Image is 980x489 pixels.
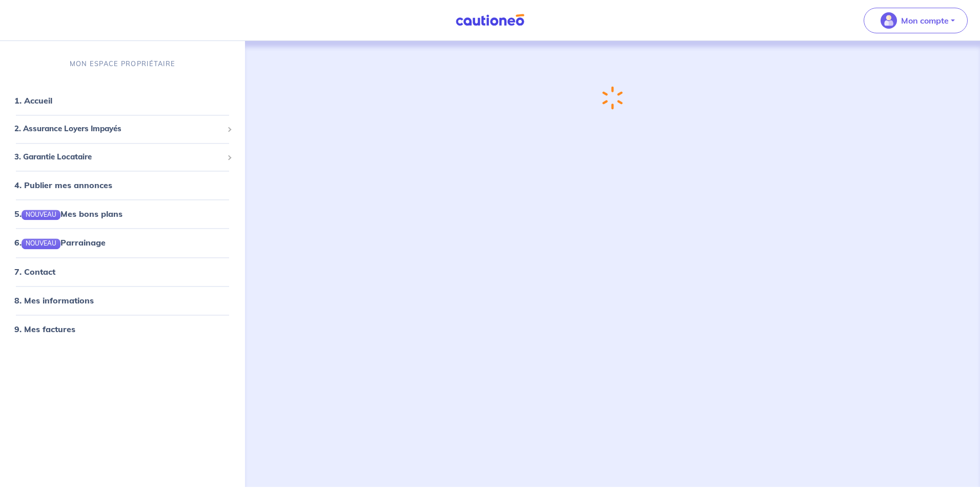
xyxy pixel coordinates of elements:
img: loading-spinner [602,86,623,110]
div: 4. Publier mes annonces [4,175,241,196]
p: Mon compte [901,14,949,27]
div: 7. Contact [4,261,241,282]
div: 2. Assurance Loyers Impayés [4,119,241,139]
a: 9. Mes factures [14,324,75,334]
div: 3. Garantie Locataire [4,147,241,167]
img: illu_account_valid_menu.svg [881,12,897,29]
p: MON ESPACE PROPRIÉTAIRE [70,59,175,69]
div: 9. Mes factures [4,319,241,339]
a: 7. Contact [14,267,55,277]
a: 6.NOUVEAUParrainage [14,238,106,248]
div: 5.NOUVEAUMes bons plans [4,204,241,225]
div: 8. Mes informations [4,290,241,311]
a: 8. Mes informations [14,295,94,305]
a: 1. Accueil [14,96,52,106]
span: 3. Garantie Locataire [14,151,223,163]
a: 4. Publier mes annonces [14,180,112,191]
span: 2. Assurance Loyers Impayés [14,124,223,135]
img: Cautioneo [452,14,528,27]
a: 5.NOUVEAUMes bons plans [14,209,122,219]
button: illu_account_valid_menu.svgMon compte [864,8,968,33]
div: 1. Accueil [4,91,241,111]
div: 6.NOUVEAUParrainage [4,233,241,253]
